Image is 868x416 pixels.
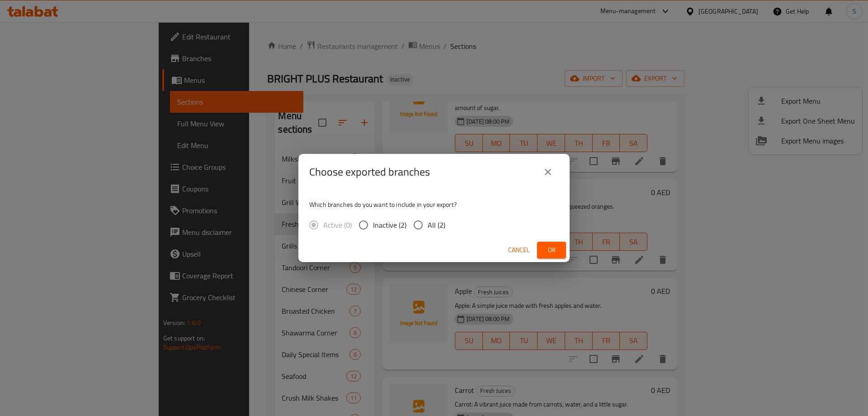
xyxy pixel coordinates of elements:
button: Ok [537,242,566,258]
span: All (2) [428,220,445,230]
button: Cancel [505,242,533,258]
span: Inactive (2) [373,220,406,230]
h2: Choose exported branches [309,165,430,179]
button: close [537,161,559,183]
span: Ok [544,244,559,256]
span: Cancel [508,244,530,256]
p: Which branches do you want to include in your export? [309,200,559,209]
span: Active (0) [323,220,352,230]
